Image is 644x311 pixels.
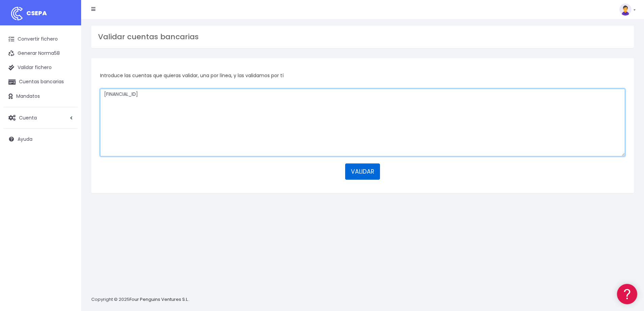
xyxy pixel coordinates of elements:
span: Ayuda [18,136,32,142]
a: Four Penguins Ventures S.L. [129,296,189,303]
a: Cuenta [3,111,78,125]
a: Mandatos [3,89,78,104]
button: VALIDAR [345,163,380,180]
span: Cuenta [19,114,37,121]
span: Introduce las cuentas que quieras validar, una por línea, y las validamos por tí [100,72,284,79]
a: Generar Norma58 [3,46,78,61]
a: Validar fichero [3,61,78,75]
img: logo [8,5,25,22]
p: Copyright © 2025 . [91,296,190,303]
img: profile [619,3,631,16]
span: CSEPA [26,9,47,17]
a: Cuentas bancarias [3,75,78,89]
h3: Validar cuentas bancarias [98,32,627,41]
a: Ayuda [3,132,78,146]
a: Convertir fichero [3,32,78,46]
